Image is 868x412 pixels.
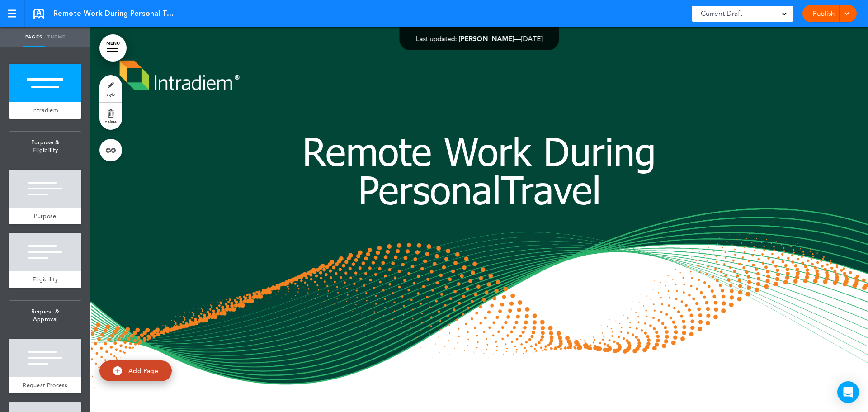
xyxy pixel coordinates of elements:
[23,381,68,389] span: Request Process
[23,27,45,47] a: Pages
[837,381,859,403] div: Open Intercom Messenger
[113,366,122,375] img: add.svg
[9,301,81,330] span: Request & Approval
[45,27,68,47] a: Theme
[302,127,656,212] span: Remote Work During Personal
[9,271,81,288] a: Eligibility
[416,34,457,43] span: Last updated:
[9,208,81,225] a: Purpose
[32,106,58,114] span: Intradiem
[128,367,158,375] span: Add Page
[459,34,514,43] span: [PERSON_NAME]
[9,102,81,119] a: Intradiem
[34,212,56,220] span: Purpose
[33,275,58,283] span: Eligibility
[105,119,117,124] span: delete
[99,75,122,102] a: style
[521,34,543,43] span: [DATE]
[99,34,127,62] a: MENU
[107,91,115,97] span: style
[53,9,175,19] span: Remote Work During Personal Travel Policy for Intradiem [GEOGRAPHIC_DATA] and [GEOGRAPHIC_DATA]
[99,103,122,130] a: delete
[809,5,838,22] a: Publish
[99,360,172,382] a: Add Page
[9,377,81,394] a: Request Process
[701,7,742,20] span: Current Draft
[9,132,81,161] span: Purpose & Eligibility
[501,166,601,212] span: Travel
[416,35,543,42] div: —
